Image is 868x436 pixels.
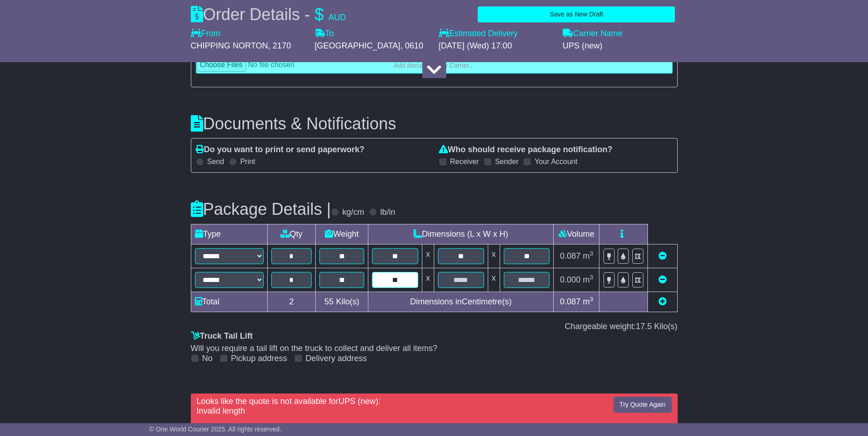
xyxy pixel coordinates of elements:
[478,6,675,22] button: Save as New Draft
[306,354,367,364] label: Delivery address
[380,207,395,218] label: lb/in
[191,29,221,39] label: From
[583,251,593,261] span: m
[315,5,324,24] span: $
[316,292,368,312] td: Kilo(s)
[231,354,287,364] label: Pickup address
[342,207,364,218] label: kg/cm
[368,224,554,244] td: Dimensions (L x W x H)
[495,157,519,166] label: Sender
[191,5,346,24] div: Order Details -
[196,58,673,74] a: Add documents for Carrier...
[329,13,346,22] span: AUD
[590,274,593,281] sup: 3
[191,322,678,332] div: Chargeable weight: Kilo(s)
[191,115,678,133] h3: Documents & Notifications
[315,41,400,50] span: [GEOGRAPHIC_DATA]
[439,29,554,39] label: Estimated Delivery
[324,297,334,306] span: 55
[197,406,604,416] div: Invalid length
[240,157,255,166] label: Print
[422,268,434,292] td: x
[583,275,593,284] span: m
[563,41,678,51] div: UPS (new)
[192,397,609,416] div: Looks like the quote is not available for :
[191,224,267,244] td: Type
[191,344,678,354] div: Will you require a tail lift on the truck to collect and deliver all items?
[658,251,667,261] a: Remove this item
[636,322,652,331] span: 17.5
[191,292,267,312] td: Total
[368,292,554,312] td: Dimensions in Centimetre(s)
[560,275,581,284] span: 0.000
[207,157,224,166] label: Send
[583,297,593,306] span: m
[590,296,593,303] sup: 3
[439,145,613,155] label: Who should receive package notification?
[450,157,479,166] label: Receiver
[554,224,599,244] td: Volume
[658,297,667,306] a: Add new item
[590,250,593,257] sup: 3
[315,29,334,39] label: To
[316,224,368,244] td: Weight
[202,354,213,364] label: No
[400,41,423,50] span: , 0610
[191,331,253,341] label: Truck Tail Lift
[268,41,291,50] span: , 2170
[560,297,581,306] span: 0.087
[439,41,554,51] div: [DATE] (Wed) 17:00
[149,425,281,433] span: © One World Courier 2025. All rights reserved.
[488,268,500,292] td: x
[563,29,623,39] label: Carrier Name
[560,251,581,261] span: 0.087
[267,224,316,244] td: Qty
[339,397,378,406] span: UPS (new)
[534,157,577,166] label: Your Account
[196,145,365,155] label: Do you want to print or send paperwork?
[191,200,331,218] h3: Package Details |
[191,41,268,50] span: CHIPPING NORTON
[614,397,672,413] button: Try Quote Again
[422,244,434,268] td: x
[658,275,667,284] a: Remove this item
[488,244,500,268] td: x
[267,292,316,312] td: 2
